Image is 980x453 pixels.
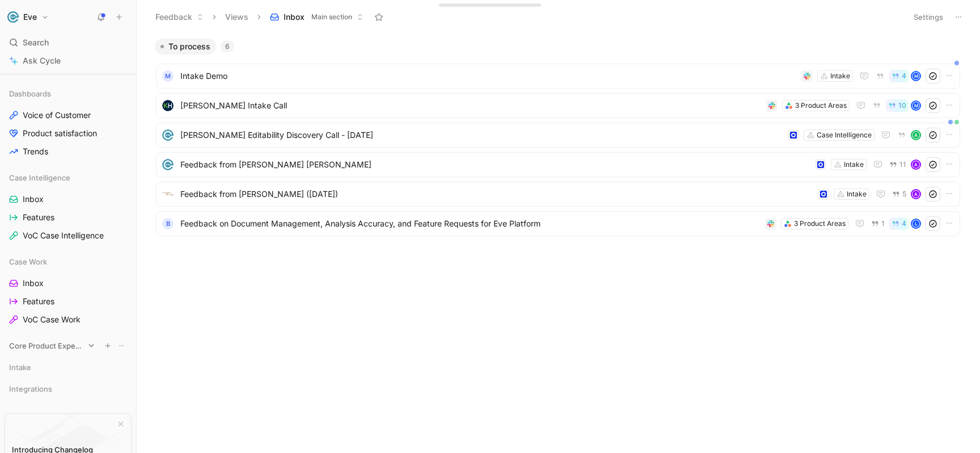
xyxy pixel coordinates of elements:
a: Voice of Customer [5,107,132,124]
span: To process [168,41,210,52]
span: Ask Cycle [23,54,61,68]
a: VoC Case Work [5,311,132,328]
div: Case IntelligenceInboxFeaturesVoC Case Intelligence [5,169,132,244]
div: Integrations [5,380,132,397]
span: Feedback from [PERSON_NAME] ([DATE]) [180,187,813,201]
span: VoC Case Work [23,314,81,325]
span: Core Product Experience [9,340,84,351]
span: 5 [902,191,906,198]
button: 10 [886,99,909,112]
span: 11 [899,161,906,168]
button: EveEve [5,9,52,25]
span: Intake [9,362,31,373]
div: Case Intelligence [817,129,872,141]
div: Core Product Experience [5,337,132,358]
span: Feedback on Document Management, Analysis Accuracy, and Feature Requests for Eve Platform [180,217,761,230]
a: VoC Case Intelligence [5,227,132,244]
a: Product satisfaction [5,125,132,142]
span: Dashboards [9,88,51,99]
span: Case Work [9,256,47,267]
button: 11 [887,158,909,171]
button: Feedback [150,9,209,26]
img: logo [162,159,174,170]
span: 4 [902,220,906,227]
div: 6 [221,41,234,52]
a: logo[PERSON_NAME] Intake Call3 Product Areas10M [156,93,960,118]
span: 4 [902,73,906,79]
h1: Eve [23,12,37,22]
button: 4 [889,70,909,82]
span: Voice of Customer [23,110,91,121]
span: Features [23,296,54,307]
button: Views [220,9,254,26]
div: Intake [847,188,867,200]
div: A [912,131,920,139]
img: Eve [7,11,19,23]
span: Inbox [23,194,44,205]
div: 3 Product Areas [794,218,846,229]
div: Core Product Experience [5,337,132,354]
a: Inbox [5,275,132,292]
span: Trends [23,146,48,157]
div: L [912,220,920,228]
div: Search [5,34,132,51]
a: BFeedback on Document Management, Analysis Accuracy, and Feature Requests for Eve Platform3 Produ... [156,211,960,236]
div: A [912,190,920,198]
div: Intake [844,159,864,170]
span: Inbox [284,11,305,23]
div: Intake [830,70,850,82]
button: 4 [889,217,909,230]
a: Ask Cycle [5,52,132,69]
span: Main section [311,11,352,23]
div: M [162,70,174,82]
span: Integrations [9,383,52,395]
span: 10 [898,102,906,109]
span: Feedback from [PERSON_NAME] [PERSON_NAME] [180,158,810,171]
a: MIntake DemoIntake4M [156,64,960,89]
div: Case WorkInboxFeaturesVoC Case Work [5,253,132,328]
div: DashboardsVoice of CustomerProduct satisfactionTrends [5,85,132,160]
div: Case Work [5,253,132,270]
div: Integrations [5,380,132,401]
div: A [912,161,920,169]
span: Intake Demo [180,69,797,83]
span: 1 [881,220,885,227]
a: logoFeedback from [PERSON_NAME] ([DATE])Intake5A [156,182,960,207]
img: logo [162,188,174,200]
div: Intake [5,359,132,379]
button: Settings [909,9,948,25]
div: B [162,218,174,229]
span: Case Intelligence [9,172,70,183]
span: VoC Case Intelligence [23,230,104,241]
img: logo [162,100,174,111]
span: [PERSON_NAME] Editability Discovery Call - [DATE] [180,128,783,142]
a: Inbox [5,191,132,208]
img: logo [162,129,174,141]
a: logo[PERSON_NAME] Editability Discovery Call - [DATE]Case IntelligenceA [156,123,960,148]
div: Case Intelligence [5,169,132,186]
a: Trends [5,143,132,160]
span: Inbox [23,278,44,289]
div: M [912,102,920,110]
div: To process6 [150,39,966,240]
div: 3 Product Areas [795,100,847,111]
span: [PERSON_NAME] Intake Call [180,99,762,112]
span: Search [23,36,49,49]
a: logoFeedback from [PERSON_NAME] [PERSON_NAME]Intake11A [156,152,960,177]
span: Product satisfaction [23,128,97,139]
span: Features [23,212,54,223]
a: Features [5,209,132,226]
a: Features [5,293,132,310]
button: To process [155,39,216,54]
button: 1 [869,217,887,230]
button: 5 [890,188,909,200]
div: Intake [5,359,132,376]
div: Dashboards [5,85,132,102]
button: InboxMain section [265,9,369,26]
div: M [912,72,920,80]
